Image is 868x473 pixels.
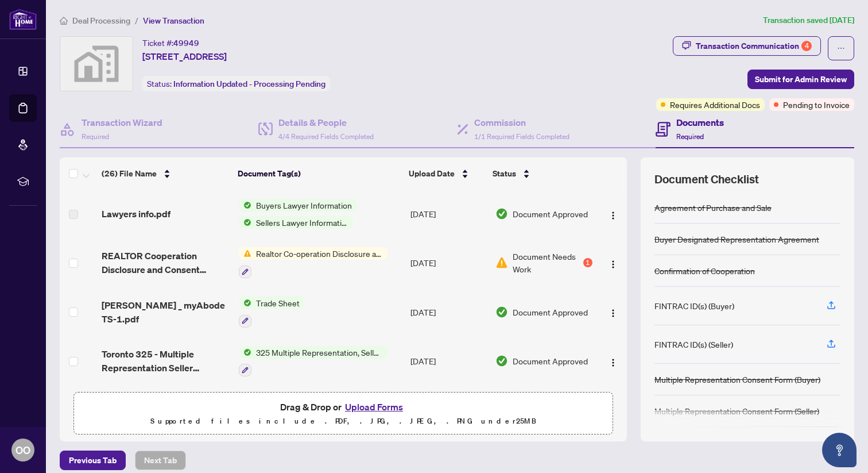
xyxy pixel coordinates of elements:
[251,216,353,229] span: Sellers Lawyer Information
[342,399,406,414] button: Upload Forms
[755,70,847,89] span: Submit for Admin Review
[239,297,251,309] img: Status Icon
[495,355,508,367] img: Document Status
[513,355,588,367] span: Document Approved
[783,98,850,111] span: Pending to Invoice
[102,249,230,276] span: REALTOR Cooperation Disclosure and Consent Form.pdf
[495,306,508,318] img: Document Status
[654,338,733,351] div: FINTRAC ID(s) (Seller)
[233,157,404,190] th: Document Tag(s)
[251,297,304,309] span: Trade Sheet
[251,247,387,260] span: Realtor Co-operation Disclosure and Consent
[81,414,606,428] p: Supported files include .PDF, .JPG, .JPEG, .PNG under 25 MB
[676,116,724,129] h4: Documents
[102,207,170,221] span: Lawyers info.pdf
[495,256,508,269] img: Document Status
[763,14,854,27] article: Transaction saved [DATE]
[604,352,622,370] button: Logo
[474,132,569,141] span: 1/1 Required Fields Completed
[239,247,251,260] img: Status Icon
[69,451,117,470] span: Previous Tab
[251,199,356,211] span: Buyers Lawyer Information
[173,38,199,48] span: 49949
[9,9,37,30] img: logo
[822,433,857,467] button: Open asap
[60,37,133,91] img: svg%3e
[673,36,821,56] button: Transaction Communication4
[406,238,491,287] td: [DATE]
[654,264,755,277] div: Confirmation of Cooperation
[278,116,374,129] h4: Details & People
[609,309,618,318] img: Logo
[280,399,406,414] span: Drag & Drop or
[409,167,455,180] span: Upload Date
[513,306,588,318] span: Document Approved
[82,132,109,141] span: Required
[239,247,387,278] button: Status IconRealtor Co-operation Disclosure and Consent
[102,167,157,180] span: (26) File Name
[488,157,594,190] th: Status
[654,373,820,386] div: Multiple Representation Consent Form (Buyer)
[801,41,812,51] div: 4
[609,358,618,367] img: Logo
[406,386,491,435] td: [DATE]
[72,16,130,26] span: Deal Processing
[143,16,204,26] span: View Transaction
[278,132,374,141] span: 4/4 Required Fields Completed
[60,17,68,25] span: home
[609,260,618,269] img: Logo
[60,451,126,470] button: Previous Tab
[239,297,304,328] button: Status IconTrade Sheet
[142,76,330,91] div: Status:
[239,199,358,229] button: Status IconBuyers Lawyer InformationStatus IconSellers Lawyer Information
[583,258,592,267] div: 1
[837,44,845,52] span: ellipsis
[474,116,569,129] h4: Commission
[670,98,760,111] span: Requires Additional Docs
[406,190,491,238] td: [DATE]
[74,393,613,435] span: Drag & Drop orUpload FormsSupported files include .PDF, .JPG, .JPEG, .PNG under25MB
[747,70,854,89] button: Submit for Admin Review
[239,216,251,229] img: Status Icon
[239,346,387,377] button: Status Icon325 Multiple Representation, Seller - Acknowledgement & Consent Disclosure
[406,287,491,337] td: [DATE]
[604,303,622,321] button: Logo
[102,298,230,326] span: [PERSON_NAME] _ myAbode TS-1.pdf
[654,201,772,214] div: Agreement of Purchase and Sale
[609,211,618,220] img: Logo
[654,405,819,417] div: Multiple Representation Consent Form (Seller)
[513,207,588,220] span: Document Approved
[251,346,387,359] span: 325 Multiple Representation, Seller - Acknowledgement & Consent Disclosure
[239,346,251,359] img: Status Icon
[406,337,491,386] td: [DATE]
[604,205,622,223] button: Logo
[404,157,489,190] th: Upload Date
[654,299,734,312] div: FINTRAC ID(s) (Buyer)
[493,167,516,180] span: Status
[513,250,581,275] span: Document Needs Work
[142,36,199,49] div: Ticket #:
[495,207,508,220] img: Document Status
[604,253,622,272] button: Logo
[654,233,819,245] div: Buyer Designated Representation Agreement
[696,37,812,55] div: Transaction Communication
[654,171,759,187] span: Document Checklist
[676,132,704,141] span: Required
[239,199,251,211] img: Status Icon
[135,14,138,27] li: /
[135,451,186,470] button: Next Tab
[142,49,227,63] span: [STREET_ADDRESS]
[15,442,30,458] span: OO
[82,116,162,129] h4: Transaction Wizard
[173,79,325,89] span: Information Updated - Processing Pending
[102,347,230,375] span: Toronto 325 - Multiple Representation Seller Acknowledgement and Consent-1.pdf
[97,157,234,190] th: (26) File Name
